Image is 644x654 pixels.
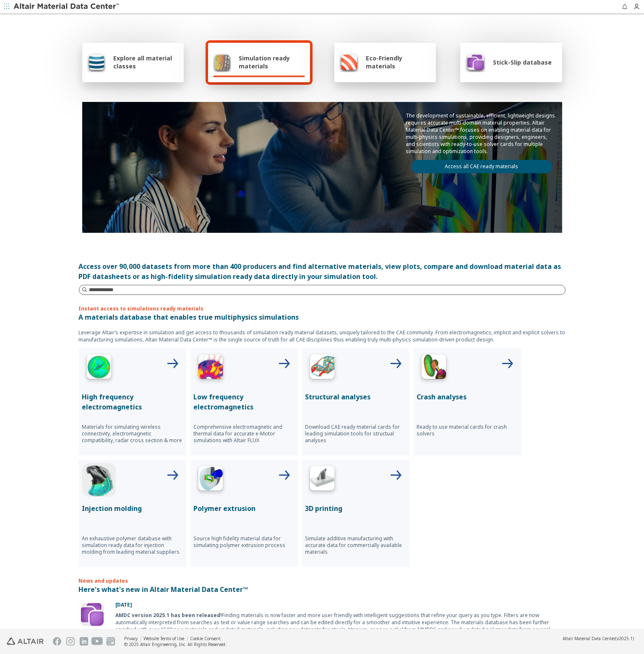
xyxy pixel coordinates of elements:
[116,601,566,608] p: [DATE]
[302,460,409,567] button: 3D Printing Icon3D printingSimulate additive manufacturing with accurate data for commercially av...
[82,352,116,385] img: High Frequency Icon
[82,463,116,497] img: Injection Molding Icon
[194,424,295,444] p: Comprehensive electromagnetic and thermal data for accurate e-Motor simulations with Altair FLUX
[113,54,179,70] span: Explore all material classes
[82,535,183,555] p: An exhaustive polymer database with simulation ready data for injection molding from leading mate...
[82,503,183,513] p: Injection molding
[143,636,184,641] a: Website Terms of Use
[79,348,186,456] button: High Frequency IconHigh frequency electromagneticsMaterials for simulating wireless connectivity,...
[82,392,183,412] p: High frequency electromagnetics
[190,636,221,641] a: Cookie Consent
[465,52,485,72] img: Stick-Slip database
[13,3,120,11] img: Altair Material Data Center
[7,638,44,645] img: Altair Engineering
[213,52,231,72] img: Simulation ready materials
[79,460,186,567] button: Injection Molding IconInjection moldingAn exhaustive polymer database with simulation ready data ...
[82,424,183,444] p: Materials for simulating wireless connectivity, electromagnetic compatibility, radar cross sectio...
[79,329,566,343] p: Leverage Altair’s expertise in simulation and get access to thousands of simulation ready materia...
[79,261,566,281] div: Access over 90,000 datasets from more than 400 producers and find alternative materials, view plo...
[305,463,339,497] img: 3D Printing Icon
[79,305,566,312] p: Instant access to simulations ready materials
[79,577,566,584] p: News and updates
[116,612,222,619] b: AMDC version 2025.1 has been released!
[417,392,518,402] p: Crash analyses
[124,641,227,647] div: © 2025 Altair Engineering, Inc. All Rights Reserved.
[411,160,552,173] a: Access all CAE ready materials
[116,612,566,640] div: Finding materials is now faster and more user friendly with intelligent suggestions that refine y...
[305,352,339,385] img: Structural Analyses Icon
[305,392,406,402] p: Structural analyses
[305,424,406,444] p: Download CAE ready material cards for leading simulation tools for structual analyses
[194,503,295,513] p: Polymer extrusion
[79,601,106,628] img: Update Icon Software
[563,636,634,641] div: (v2025.1)
[339,52,359,72] img: Eco-Friendly materials
[414,348,521,456] button: Crash Analyses IconCrash analysesReady to use material cards for crash solvers
[305,535,406,555] p: Simulate additive manufacturing with accurate data for commercially available materials
[87,52,106,72] img: Explore all material classes
[417,424,518,437] p: Ready to use material cards for crash solvers
[79,312,566,322] p: A materials database that enables true multiphysics simulations
[194,392,295,412] p: Low frequency electromagnetics
[302,348,409,456] button: Structural Analyses IconStructural analysesDownload CAE ready material cards for leading simulati...
[194,352,227,385] img: Low Frequency Icon
[124,636,138,641] a: Privacy
[493,58,552,66] span: Stick-Slip database
[194,535,295,549] p: Source high fidelity material data for simulating polymer extrusion process
[239,54,305,70] span: Simulation ready materials
[190,460,298,567] button: Polymer Extrusion IconPolymer extrusionSource high fidelity material data for simulating polymer ...
[190,348,298,456] button: Low Frequency IconLow frequency electromagneticsComprehensive electromagnetic and thermal data fo...
[79,584,566,594] p: Here's what's new in Altair Material Data Center™
[417,352,451,385] img: Crash Analyses Icon
[563,636,615,641] span: Altair Material Data Center
[305,503,406,513] p: 3D printing
[366,54,431,70] span: Eco-Friendly materials
[194,463,227,497] img: Polymer Extrusion Icon
[406,112,557,155] p: The development of sustainable, efficient, lightweight designs requires accurate multi-domain mat...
